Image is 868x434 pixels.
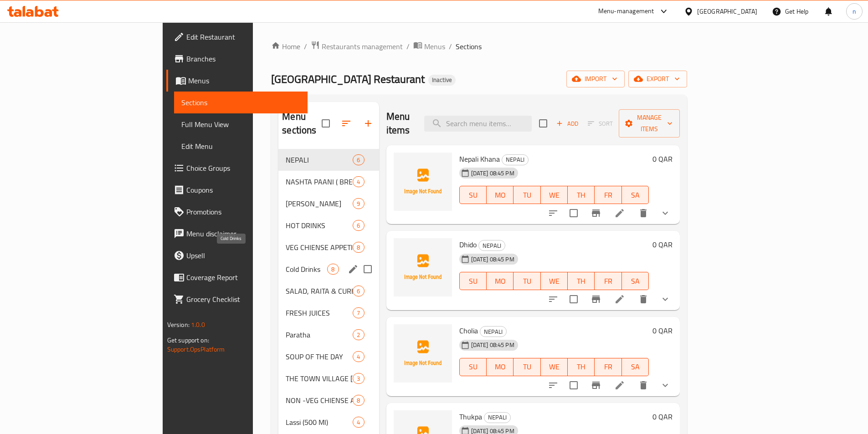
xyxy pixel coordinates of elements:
[553,117,582,131] button: Add
[517,189,537,202] span: TU
[595,358,621,376] button: FR
[660,380,671,391] svg: Show Choices
[353,351,364,362] div: items
[614,294,625,305] a: Edit menu item
[327,264,339,275] div: items
[487,272,514,290] button: MO
[181,119,300,130] span: Full Menu View
[463,189,483,202] span: SU
[186,184,300,195] span: Coupons
[490,189,510,202] span: MO
[652,410,673,423] h6: 0 QAR
[585,202,607,224] button: Branch-specific-item
[166,179,308,201] a: Coupons
[564,204,583,223] span: Select to update
[614,208,625,219] a: Edit menu item
[166,223,308,245] a: Menu disclaimer
[595,272,621,290] button: FR
[353,307,364,318] div: items
[191,319,205,331] span: 1.0.0
[286,351,353,362] div: SOUP OF THE DAY
[174,113,308,135] a: Full Menu View
[456,41,482,52] span: Sections
[487,358,514,376] button: MO
[335,112,357,134] span: Sort sections
[166,288,308,310] a: Grocery Checklist
[286,154,353,165] div: NEPALI
[517,360,537,373] span: TU
[166,70,308,92] a: Menus
[626,360,645,373] span: SA
[568,272,595,290] button: TH
[595,186,621,204] button: FR
[463,360,483,373] span: SU
[174,92,308,113] a: Sections
[490,275,510,288] span: MO
[353,331,364,339] span: 2
[598,360,618,373] span: FR
[311,41,403,52] a: Restaurants management
[186,272,300,283] span: Coverage Report
[484,412,511,423] div: NEPALI
[632,202,654,224] button: delete
[286,176,353,187] span: NASHTA PAANI ( BREAKFAST )
[186,53,300,64] span: Branches
[614,380,625,391] a: Edit menu item
[463,275,483,288] span: SU
[480,327,506,337] span: NEPALI
[514,358,540,376] button: TU
[564,376,583,395] span: Select to update
[585,288,607,310] button: Branch-specific-item
[622,358,649,376] button: SA
[278,258,379,280] div: Cold Drinks8edit
[628,71,687,87] button: export
[278,411,379,433] div: Lassi (500 Ml)4
[568,358,595,376] button: TH
[188,75,300,86] span: Menus
[286,373,353,384] div: THE TOWN VILLAGE COMBOS
[697,6,757,16] div: [GEOGRAPHIC_DATA]
[449,41,452,52] li: /
[853,6,856,16] span: n
[479,240,505,251] span: NEPALI
[553,117,582,131] span: Add item
[353,395,364,406] div: items
[186,31,300,42] span: Edit Restaurant
[585,374,607,396] button: Branch-specific-item
[598,6,654,17] div: Menu-management
[166,157,308,179] a: Choice Groups
[626,189,645,202] span: SA
[166,48,308,70] a: Branches
[353,396,364,405] span: 8
[542,202,564,224] button: sort-choices
[286,220,353,231] span: HOT DRINKS
[286,198,353,209] div: REHDI WALA KHANA JARUR KHAKE JANA
[186,163,300,174] span: Choice Groups
[534,114,553,133] span: Select section
[357,112,379,134] button: Add section
[571,275,591,288] span: TH
[541,358,568,376] button: WE
[166,26,308,48] a: Edit Restaurant
[622,272,649,290] button: SA
[480,326,507,337] div: NEPALI
[459,410,482,424] span: Thukpa
[490,360,510,373] span: MO
[459,272,487,290] button: SU
[424,116,532,132] input: search
[353,156,364,164] span: 6
[286,307,353,318] span: FRESH JUICES
[286,395,353,406] span: NON -VEG CHIENSE APPETIZER
[286,242,353,253] div: VEG CHIENSE APPETIZER
[619,109,680,138] button: Manage items
[286,417,353,428] span: Lassi (500 Ml)
[424,41,445,52] span: Menus
[278,280,379,302] div: SALAD, RAITA & CURD6
[346,262,360,276] button: edit
[353,418,364,427] span: 4
[353,287,364,296] span: 6
[459,324,478,337] span: Cholia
